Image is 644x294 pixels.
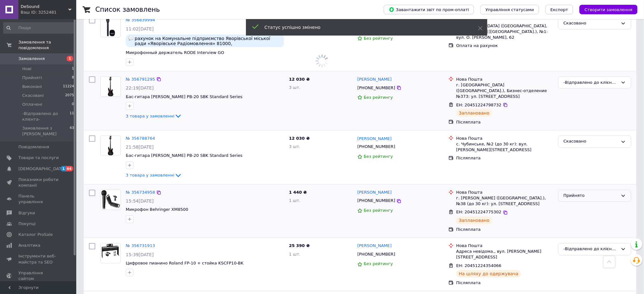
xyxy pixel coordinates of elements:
[67,56,73,61] span: 1
[289,190,307,195] span: 1 440 ₴
[126,50,224,55] a: Микрофонный держатель RODE Interview GO
[22,93,44,98] span: Скасовані
[72,66,74,72] span: 1
[564,138,618,145] div: Скасовано
[289,244,310,248] span: 25 390 ₴
[126,17,155,22] a: № 356839994
[564,246,618,253] div: -Відправлено до клієнта-
[289,198,301,203] span: 1 шт.
[72,75,74,81] span: 8
[456,210,501,215] span: ЕН: 20451224775302
[126,190,155,195] a: № 356734958
[573,7,638,12] a: Створити замовлення
[70,111,74,122] span: 11
[364,154,393,159] span: Без рейтингу
[364,262,393,266] span: Без рейтингу
[126,261,244,266] a: Цифровое пианино Roland FP-10 + стойка KSCFP10-BK
[22,125,70,137] span: Замовлення з [PERSON_NAME]
[101,244,120,263] img: Фото товару
[364,208,393,213] span: Без рейтингу
[456,119,553,125] div: Післяплата
[357,198,395,203] span: [PHONE_NUMBER]
[61,166,66,171] span: 1
[18,144,49,150] span: Повідомлення
[456,43,553,49] div: Оплата на рахунок
[100,17,121,37] a: Фото товару
[70,125,74,137] span: 43
[18,232,53,237] span: Каталог ProSale
[357,144,395,149] span: [PHONE_NUMBER]
[22,75,42,81] span: Прийняті
[126,153,242,158] a: Бас-гитара [PERSON_NAME] PB-20 SBK Standard Series
[564,79,618,86] div: -Відправлено до клієнта-
[72,102,74,107] span: 0
[22,84,42,90] span: Виконані
[126,114,182,118] a: 3 товара у замовленні
[456,103,501,107] span: ЕН: 20451224798732
[456,142,553,153] div: с. Чубинське, №2 (до 30 кг): вул. [PERSON_NAME][STREET_ADDRESS]
[3,22,75,34] input: Пошук
[18,243,40,248] span: Аналітика
[456,109,492,117] div: Заплановано
[101,17,120,37] img: Фото товару
[456,280,553,286] div: Післяплата
[66,166,73,171] span: 44
[63,84,74,90] span: 11224
[18,221,36,227] span: Покупці
[18,166,65,172] span: [DEMOGRAPHIC_DATA]
[357,252,395,257] span: [PHONE_NUMBER]
[480,5,539,14] button: Управління статусами
[384,5,474,14] button: Завантажити звіт по пром-оплаті
[126,94,242,99] span: Бас-гитара [PERSON_NAME] PB-20 SBK Standard Series
[456,249,553,260] div: Адреса невідома., вул. [PERSON_NAME][STREET_ADDRESS]
[100,136,121,156] a: Фото товару
[456,190,553,196] div: Нова Пошта
[21,10,76,15] div: Ваш ID: 3252481
[389,7,469,12] span: Завантажити звіт по пром-оплаті
[456,17,553,23] div: Нова Пошта
[456,264,501,268] span: ЕН: 20451224354066
[564,20,618,27] div: Скасовано
[357,190,392,196] a: [PERSON_NAME]
[101,136,120,156] img: Фото товару
[18,210,35,216] span: Відгуки
[126,77,155,82] a: № 356791295
[21,4,68,10] span: DeSound
[126,173,182,177] a: 3 товара у замовленні
[357,136,392,142] a: [PERSON_NAME]
[456,196,553,207] div: г. [PERSON_NAME] ([GEOGRAPHIC_DATA].), №38 (до 30 кг): ул. [STREET_ADDRESS]
[18,253,59,265] span: Інструменти веб-майстра та SEO
[95,6,160,13] h1: Список замовлень
[101,77,120,97] img: Фото товару
[364,36,393,41] span: Без рейтингу
[18,39,76,51] span: Замовлення та повідомлення
[289,136,310,141] span: 12 030 ₴
[135,36,281,46] span: рахунок на Комунальне підприємство Яворівської міської ради «Яворівське Радіомовлення» 81000, [GE...
[289,85,301,90] span: 3 шт.
[564,193,618,199] div: Прийнято
[585,7,633,12] span: Створити замовлення
[456,23,553,41] div: [GEOGRAPHIC_DATA] ([GEOGRAPHIC_DATA], [PERSON_NAME][GEOGRAPHIC_DATA].), №1: вул. О. [PERSON_NAME]...
[456,217,492,224] div: Заплановано
[18,177,59,188] span: Показники роботи компанії
[456,243,553,249] div: Нова Пошта
[456,77,553,82] div: Нова Пошта
[126,136,155,141] a: № 356788764
[456,82,553,100] div: г. [GEOGRAPHIC_DATA] ([GEOGRAPHIC_DATA].), Бизнес-отделение №373: ул. [STREET_ADDRESS]
[18,56,45,62] span: Замовлення
[126,207,188,212] a: Микрофон Behringer XM8500
[100,77,121,97] a: Фото товару
[18,193,59,205] span: Панель управління
[101,190,120,210] img: Фото товару
[22,102,42,107] span: Оплачені
[546,5,573,14] button: Експорт
[456,227,553,233] div: Післяплата
[126,26,154,31] span: 11:02[DATE]
[18,270,59,282] span: Управління сайтом
[456,270,521,278] div: На шляху до одержувача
